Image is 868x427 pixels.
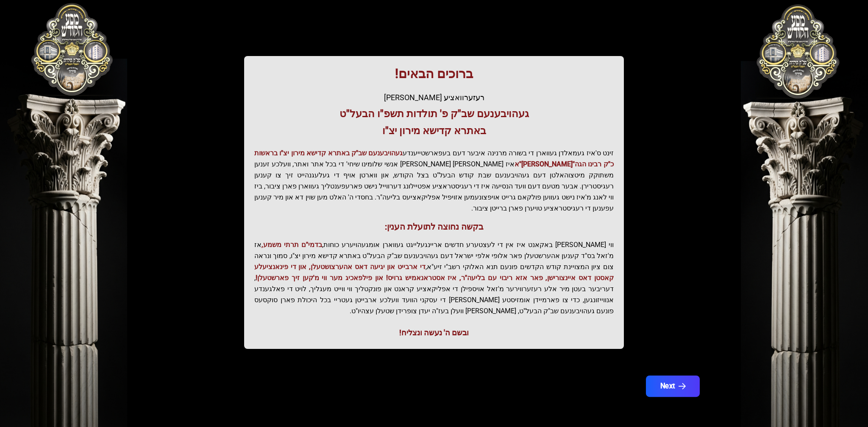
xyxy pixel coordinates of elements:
[254,124,614,138] h3: באתרא קדישא מירון יצ"ו
[262,241,322,249] span: בדמי"ם תרתי משמע,
[254,107,614,121] h3: געהויבענעם שב"ק פ' תולדות תשפ"ו הבעל"ט
[254,263,614,282] span: די ארבייט און יגיעה דאס אהערצושטעלן, און די פינאנציעלע קאסטן דאס איינצורישן, פאר אזא ריבוי עם בלי...
[646,376,700,397] button: Next
[254,327,614,339] div: ובשם ה' נעשה ונצליח!
[254,66,614,81] h1: ברוכים הבאים!
[254,149,614,168] span: געהויבענעם שב"ק באתרא קדישא מירון יצ"ו בראשות כ"ק רבינו הגה"[PERSON_NAME]"א
[254,239,614,317] p: ווי [PERSON_NAME] באקאנט איז אין די לעצטערע חדשים אריינגעלייגט געווארן אומגעהויערע כוחות, אז מ'זא...
[254,148,614,214] p: זינט ס'איז געמאלדן געווארן די בשורה מרנינה איבער דעם בעפארשטייענדע איז [PERSON_NAME] [PERSON_NAME...
[254,221,614,233] h3: בקשה נחוצה לתועלת הענין:
[254,92,614,104] div: רעזערוואציע [PERSON_NAME]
